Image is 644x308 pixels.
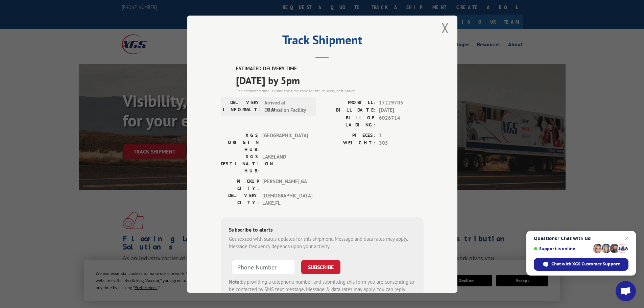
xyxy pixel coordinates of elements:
span: [DATE] [379,106,424,114]
div: Subscribe to alerts [229,225,415,235]
span: Support is online [534,246,591,251]
div: by providing a telephone number and submitting this form you are consenting to be contacted by SM... [229,278,415,301]
label: PROBILL: [322,99,376,106]
button: Close modal [442,19,449,37]
span: [PERSON_NAME] , GA [262,177,308,192]
label: XGS DESTINATION HUB: [221,153,259,174]
button: SUBSCRIBE [301,260,340,274]
label: BILL OF LADING: [322,114,376,128]
span: [GEOGRAPHIC_DATA] [262,132,308,153]
span: [DATE] by 5pm [236,72,424,88]
span: Questions? Chat with us! [534,236,628,241]
label: BILL DATE: [322,106,376,114]
label: DELIVERY INFORMATION: [223,99,261,114]
div: The estimated time is using the time zone for the delivery destination. [236,88,424,94]
span: 6026714 [379,114,424,128]
span: [DEMOGRAPHIC_DATA] LAKE , FL [262,192,308,207]
strong: Note: [229,278,241,285]
label: PICKUP CITY: [221,177,259,192]
div: Open chat [616,281,636,301]
span: Arrived at Destination Facility [264,99,310,114]
span: 305 [379,139,424,147]
label: WEIGHT: [322,139,376,147]
div: Get texted with status updates for this shipment. Message and data rates may apply. Message frequ... [229,235,415,250]
h2: Track Shipment [221,35,424,48]
span: Chat with XGS Customer Support [551,261,620,267]
label: XGS ORIGIN HUB: [221,132,259,153]
label: ESTIMATED DELIVERY TIME: [236,65,424,73]
input: Phone Number [232,260,296,274]
span: 17229705 [379,99,424,106]
span: Close chat [623,234,631,242]
span: 3 [379,132,424,139]
div: Chat with XGS Customer Support [534,258,628,271]
label: DELIVERY CITY: [221,192,259,207]
label: PIECES: [322,132,376,139]
span: LAKELAND [262,153,308,174]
